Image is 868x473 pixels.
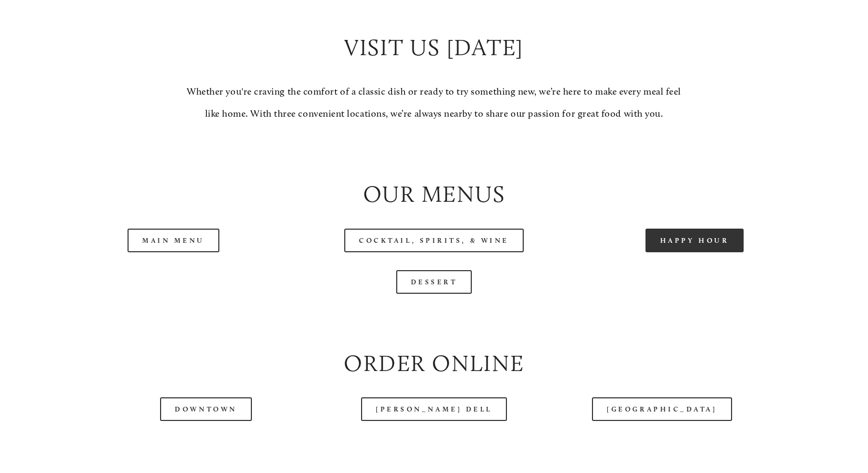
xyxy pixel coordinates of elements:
a: Cocktail, Spirits, & Wine [344,229,524,252]
a: [GEOGRAPHIC_DATA] [592,397,732,421]
p: Whether you're craving the comfort of a classic dish or ready to try something new, we’re here to... [182,81,685,125]
a: Dessert [396,270,472,294]
h2: Order Online [52,347,816,380]
a: Happy Hour [645,229,744,252]
h2: Our Menus [52,178,816,211]
a: Main Menu [128,229,219,252]
a: [PERSON_NAME] Dell [361,397,507,421]
a: Downtown [160,397,251,421]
